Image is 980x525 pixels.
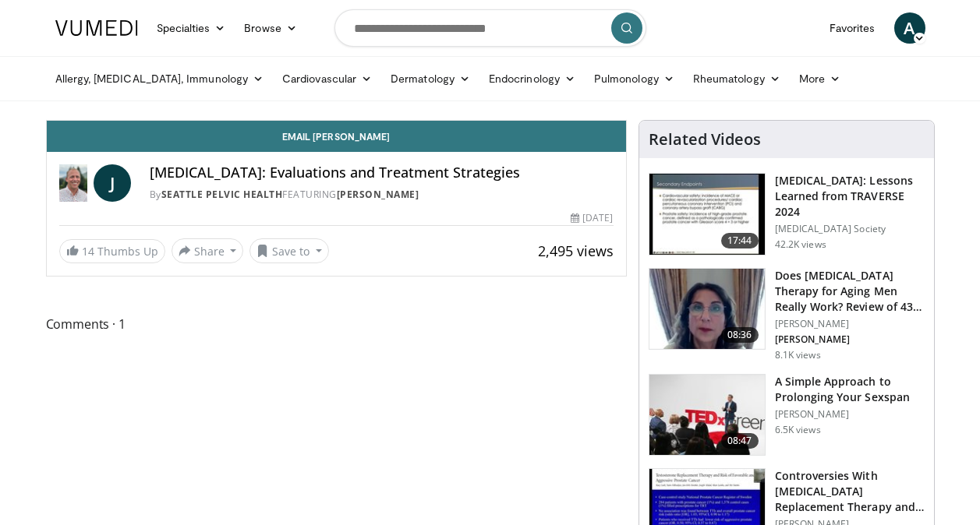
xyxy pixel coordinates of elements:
[172,238,244,263] button: Share
[649,130,761,149] h4: Related Videos
[337,188,419,201] a: [PERSON_NAME]
[775,238,826,251] p: 42.2K views
[82,244,94,259] span: 14
[479,63,585,94] a: Endocrinology
[775,374,925,405] h3: A Simple Approach to Prolonging Your Sexspan
[150,188,614,202] div: By FEATURING
[161,188,283,201] a: Seattle Pelvic Health
[790,63,850,94] a: More
[894,12,925,44] a: A
[381,63,479,94] a: Dermatology
[334,9,646,47] input: Search topics, interventions
[571,211,613,225] div: [DATE]
[47,121,626,152] a: Email [PERSON_NAME]
[775,318,925,330] p: [PERSON_NAME]
[538,241,614,260] span: 2,495 views
[721,433,759,449] span: 08:47
[649,374,925,456] a: 08:47 A Simple Approach to Prolonging Your Sexspan [PERSON_NAME] 6.5K views
[721,233,759,248] span: 17:44
[775,333,925,346] p: [PERSON_NAME]
[94,164,131,202] a: J
[775,468,925,515] h3: Controversies With [MEDICAL_DATA] Replacement Therapy and [MEDICAL_DATA] Can…
[649,174,765,255] img: 1317c62a-2f0d-4360-bee0-b1bff80fed3c.150x105_q85_crop-smart_upscale.jpg
[249,238,329,263] button: Save to
[775,349,821,361] p: 8.1K views
[775,223,925,235] p: [MEDICAL_DATA] Society
[721,327,759,343] span: 08:36
[775,173,925,220] h3: [MEDICAL_DATA]: Lessons Learned from TRAVERSE 2024
[820,12,885,44] a: Favorites
[649,269,765,350] img: 4d4bce34-7cbb-4531-8d0c-5308a71d9d6c.150x105_q85_crop-smart_upscale.jpg
[59,239,165,263] a: 14 Thumbs Up
[775,268,925,315] h3: Does [MEDICAL_DATA] Therapy for Aging Men Really Work? Review of 43 St…
[55,20,138,36] img: VuMedi Logo
[775,408,925,421] p: [PERSON_NAME]
[46,314,627,334] span: Comments 1
[684,63,790,94] a: Rheumatology
[649,173,925,255] a: 17:44 [MEDICAL_DATA]: Lessons Learned from TRAVERSE 2024 [MEDICAL_DATA] Society 42.2K views
[273,63,381,94] a: Cardiovascular
[585,63,684,94] a: Pulmonology
[649,268,925,361] a: 08:36 Does [MEDICAL_DATA] Therapy for Aging Men Really Work? Review of 43 St… [PERSON_NAME] [PERS...
[235,12,306,44] a: Browse
[649,375,765,456] img: c4bd4661-e278-4c34-863c-57c104f39734.150x105_q85_crop-smart_upscale.jpg
[775,424,821,436] p: 6.5K views
[150,164,614,181] h4: [MEDICAL_DATA]: Evaluations and Treatment Strategies
[46,63,274,94] a: Allergy, [MEDICAL_DATA], Immunology
[59,164,87,202] img: Seattle Pelvic Health
[147,12,235,44] a: Specialties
